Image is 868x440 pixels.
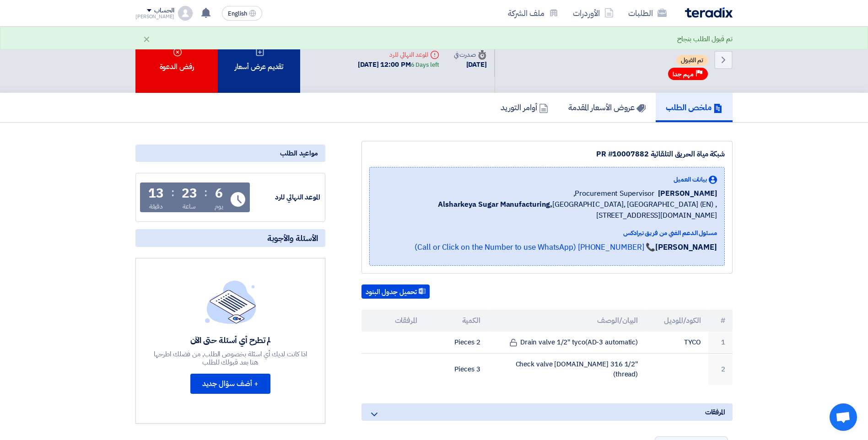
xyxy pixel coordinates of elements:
button: تحميل جدول البنود [361,284,430,299]
div: [DATE] 12:00 PM [358,59,439,70]
div: الموعد النهائي للرد [358,50,439,59]
div: الحساب [154,7,174,15]
td: TYCO [645,332,708,353]
div: لم تطرح أي أسئلة حتى الآن [153,335,308,345]
h5: أوامر التوريد [501,102,548,113]
div: ساعة [183,202,196,211]
th: البيان/الوصف [488,310,646,332]
span: [PERSON_NAME] [658,188,717,199]
td: 2 Pieces [425,332,488,353]
div: تقديم عرض أسعار [218,27,300,93]
td: Check valve [DOMAIN_NAME] 316 1/2"(thread) [488,353,646,385]
span: بيانات العميل [674,175,707,184]
div: شبكة مياة الحريق التلقائية PR #10007882 [369,149,725,160]
span: مهم جدا [673,70,694,79]
div: اذا كانت لديك أي اسئلة بخصوص الطلب, من فضلك اطرحها هنا بعد قبولك للطلب [153,350,308,366]
h5: ملخص الطلب [666,102,722,113]
a: أوامر التوريد [491,93,558,122]
div: : [204,184,207,201]
div: الموعد النهائي للرد [252,192,320,203]
span: تم القبول [676,55,708,66]
a: الطلبات [621,2,674,24]
th: الكود/الموديل [645,310,708,332]
span: [GEOGRAPHIC_DATA], [GEOGRAPHIC_DATA] (EN) ,[STREET_ADDRESS][DOMAIN_NAME] [377,199,717,221]
div: × [143,33,151,44]
div: Open chat [830,403,857,431]
span: Procurement Supervisor, [573,188,655,199]
a: عروض الأسعار المقدمة [558,93,656,122]
div: مواعيد الطلب [135,145,325,162]
td: 2 [708,353,733,385]
td: 1 [708,332,733,353]
td: Drain valve 1/2" tyco(AD-3 automatic) [488,332,646,353]
div: رفض الدعوة [135,27,218,93]
a: ملف الشركة [501,2,566,24]
div: [DATE] [454,59,487,70]
div: مسئول الدعم الفني من فريق تيرادكس [377,228,717,238]
div: يوم [215,202,223,211]
a: ملخص الطلب [656,93,733,122]
a: 📞 [PHONE_NUMBER] (Call or Click on the Number to use WhatsApp) [415,241,655,253]
span: English [228,11,247,17]
div: 13 [148,187,164,200]
b: Alsharkeya Sugar Manufacturing, [438,199,552,210]
div: 6 Days left [411,60,439,70]
h5: عروض الأسعار المقدمة [568,102,646,113]
div: [PERSON_NAME] [135,14,174,19]
img: profile_test.png [178,6,193,21]
th: # [708,310,733,332]
td: 3 Pieces [425,353,488,385]
span: الأسئلة والأجوبة [267,233,318,243]
div: 6 [215,187,223,200]
button: + أضف سؤال جديد [190,374,270,394]
span: المرفقات [705,407,725,417]
img: empty_state_list.svg [205,280,256,323]
a: الأوردرات [566,2,621,24]
div: تم قبول الطلب بنجاح [677,34,733,44]
img: Teradix logo [685,7,733,18]
div: : [171,184,174,201]
div: 23 [182,187,197,200]
th: المرفقات [361,310,425,332]
strong: [PERSON_NAME] [655,241,717,253]
div: دقيقة [149,202,163,211]
button: English [222,6,262,21]
div: صدرت في [454,50,487,59]
th: الكمية [425,310,488,332]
